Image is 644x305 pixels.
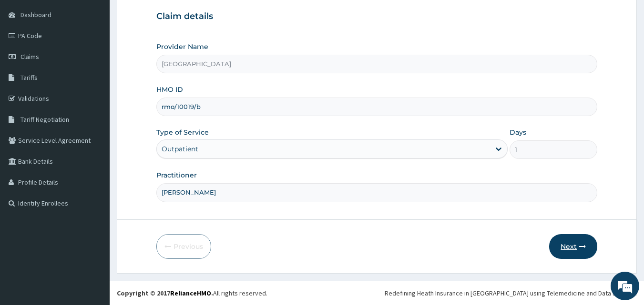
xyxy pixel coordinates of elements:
[156,183,598,202] input: Enter Name
[50,53,160,66] div: Chat with us now
[20,10,51,19] span: Dashboard
[20,52,39,61] span: Claims
[156,5,179,28] div: Minimize live chat window
[156,11,598,22] h3: Claim details
[110,281,644,305] footer: All rights reserved.
[385,288,637,298] div: Redefining Heath Insurance in [GEOGRAPHIC_DATA] using Telemedicine and Data Science!
[156,42,208,51] label: Provider Name
[55,92,132,188] span: We're online!
[549,234,597,259] button: Next
[162,144,198,154] div: Outpatient
[20,73,38,82] span: Tariffs
[170,289,211,297] a: RelianceHMO
[156,170,197,180] label: Practitioner
[156,98,598,116] input: Enter HMO ID
[5,204,182,237] textarea: Type your message and hit 'Enter'
[510,128,526,137] label: Days
[156,234,211,259] button: Previous
[18,48,39,71] img: d_794563401_company_1708531726252_794563401
[156,85,183,94] label: HMO ID
[117,289,213,297] strong: Copyright © 2017 .
[156,128,209,137] label: Type of Service
[20,115,69,124] span: Tariff Negotiation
